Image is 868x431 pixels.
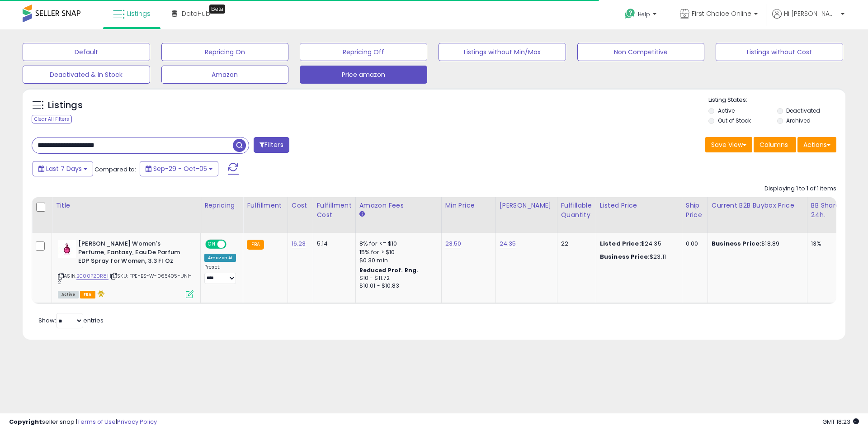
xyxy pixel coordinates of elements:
[127,9,151,18] span: Listings
[161,66,289,84] button: Amazon
[300,43,427,61] button: Repricing Off
[58,240,193,297] div: ASIN:
[764,185,836,193] div: Displaying 1 to 1 of 1 items
[811,240,841,248] div: 13%
[600,253,675,261] div: $23.11
[359,266,419,274] b: Reduced Prof. Rng.
[161,43,289,61] button: Repricing On
[32,115,72,123] div: Clear All Filters
[692,9,751,18] span: First Choice Online
[48,99,83,112] h5: Listings
[317,201,352,220] div: Fulfillment Cost
[712,201,803,210] div: Current B2B Buybox Price
[786,117,811,124] label: Archived
[209,5,225,14] div: Tooltip anchor
[359,275,434,282] div: $10 - $11.72
[58,272,192,286] span: | SKU: FPE-BS-W-065405-UNI-2
[206,241,217,248] span: ON
[445,239,462,248] a: 23.50
[254,137,289,153] button: Filters
[708,96,845,104] p: Listing States:
[600,252,650,261] b: Business Price:
[500,201,553,210] div: [PERSON_NAME]
[78,240,188,267] b: [PERSON_NAME] Women's Perfume, Fantasy, Eau De Parfum EDP Spray for Women, 3.3 Fl Oz
[600,201,678,210] div: Listed Price
[716,43,843,61] button: Listings without Cost
[686,240,701,248] div: 0.00
[561,201,592,220] div: Fulfillable Quantity
[247,240,264,250] small: FBA
[811,201,844,220] div: BB Share 24h.
[577,43,705,61] button: Non Competitive
[712,240,800,248] div: $18.89
[95,290,105,297] i: hazardous material
[686,201,704,220] div: Ship Price
[204,254,236,262] div: Amazon AI
[618,1,665,29] a: Help
[38,316,104,325] span: Show: entries
[359,201,438,210] div: Amazon Fees
[784,9,838,18] span: Hi [PERSON_NAME]
[292,239,306,248] a: 16.23
[359,210,365,218] small: Amazon Fees.
[292,201,309,210] div: Cost
[797,137,836,152] button: Actions
[359,256,434,265] div: $0.30 min
[600,239,641,248] b: Listed Price:
[359,248,434,256] div: 15% for > $10
[359,282,434,290] div: $10.01 - $10.83
[718,117,751,124] label: Out of Stock
[94,165,136,174] span: Compared to:
[58,240,76,258] img: 31GkKEO+QNL._SL40_.jpg
[561,240,589,248] div: 22
[140,161,218,176] button: Sep-29 - Oct-05
[56,201,197,210] div: Title
[46,164,82,173] span: Last 7 Days
[182,9,210,18] span: DataHub
[439,43,566,61] button: Listings without Min/Max
[247,201,283,210] div: Fulfillment
[33,161,93,176] button: Last 7 Days
[359,240,434,248] div: 8% for <= $10
[204,264,236,284] div: Preset:
[204,201,239,210] div: Repricing
[58,291,79,298] span: All listings currently available for purchase on Amazon
[153,164,207,173] span: Sep-29 - Oct-05
[445,201,492,210] div: Min Price
[759,140,788,149] span: Columns
[600,240,675,248] div: $24.35
[23,43,150,61] button: Default
[786,107,820,114] label: Deactivated
[500,239,516,248] a: 24.35
[754,137,796,152] button: Columns
[712,239,761,248] b: Business Price:
[624,8,636,19] i: Get Help
[76,272,108,280] a: B000P20R8I
[705,137,752,152] button: Save View
[300,66,427,84] button: Price amazon
[718,107,735,114] label: Active
[225,241,240,248] span: OFF
[317,240,349,248] div: 5.14
[80,291,95,298] span: FBA
[772,9,844,29] a: Hi [PERSON_NAME]
[638,10,650,18] span: Help
[23,66,150,84] button: Deactivated & In Stock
